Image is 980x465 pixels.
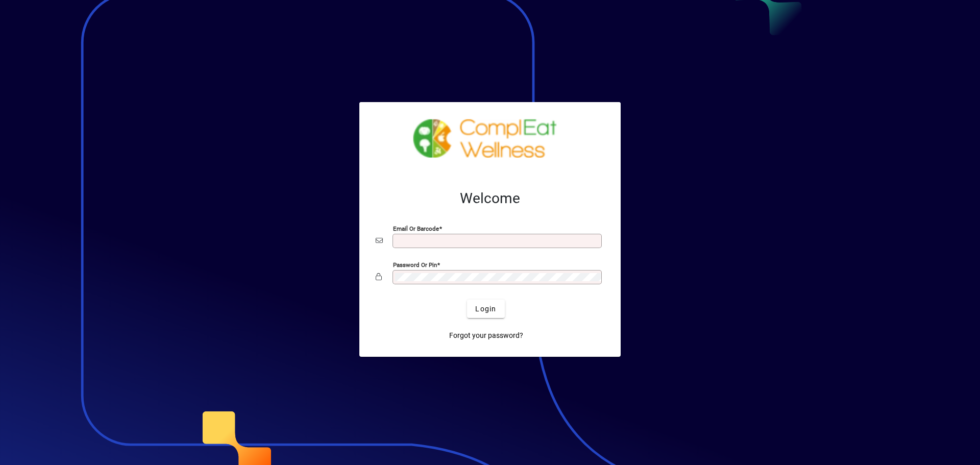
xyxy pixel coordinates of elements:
[445,326,527,345] a: Forgot your password?
[393,225,439,232] mat-label: Email or Barcode
[376,190,604,207] h2: Welcome
[475,304,496,314] span: Login
[467,300,504,318] button: Login
[449,330,523,341] span: Forgot your password?
[393,261,437,268] mat-label: Password or Pin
